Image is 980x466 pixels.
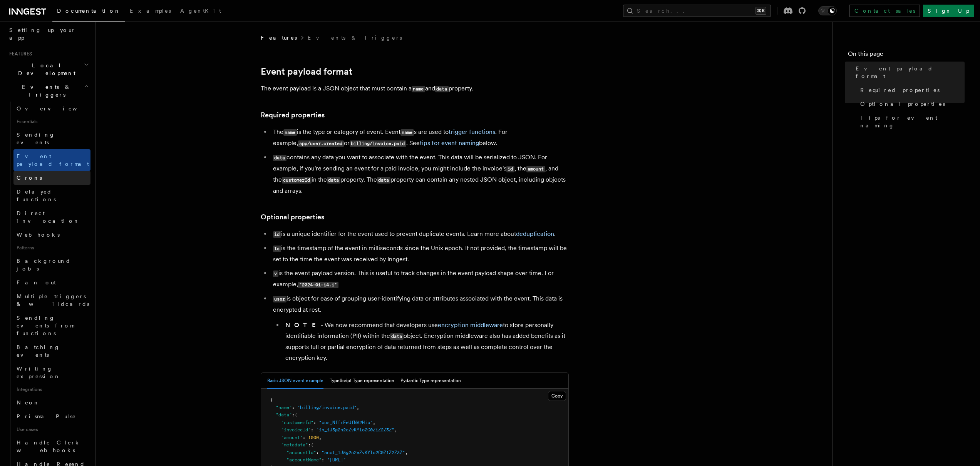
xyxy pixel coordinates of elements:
[13,311,90,340] a: Sending events from functions
[848,49,965,62] h4: On this page
[17,366,60,379] span: Writing expression
[394,427,397,433] span: ,
[271,152,569,196] li: contains any data you want to associate with the event. This data will be serialized to JSON. For...
[818,6,837,15] button: Toggle dark mode
[13,171,90,185] a: Crons
[267,373,323,389] button: Basic JSON event example
[327,177,340,184] code: data
[292,405,295,410] span: :
[281,442,308,448] span: "metadata"
[17,315,74,336] span: Sending events from functions
[6,83,84,99] span: Events & Triggers
[857,97,965,111] a: Optional properties
[270,397,273,403] span: {
[526,166,545,172] code: amount
[17,413,76,419] span: Prisma Pulse
[17,344,60,358] span: Batching events
[281,435,303,440] span: "amount"
[6,51,32,57] span: Features
[322,450,405,455] span: "acct_1J5g2n2eZvKYlo2C0Z1Z2Z3Z"
[17,189,56,202] span: Delayed functions
[350,140,406,147] code: billing/invoice.paid
[13,115,90,128] span: Essentials
[276,412,292,418] span: "data"
[176,2,226,21] a: AgentKit
[438,321,503,329] a: encryption middleware
[295,412,297,418] span: {
[13,423,90,436] span: Use cases
[6,80,90,102] button: Events & Triggers
[17,153,89,167] span: Event payload format
[319,420,373,425] span: "cus_NffrFeUfNV2Hib"
[271,243,569,265] li: is the timestamp of the event in milliseconds since the Unix epoch. If not provided, the timestam...
[17,258,71,272] span: Background jobs
[9,27,75,41] span: Setting up your app
[13,242,90,254] span: Patterns
[923,5,974,17] a: Sign Up
[316,450,319,455] span: :
[271,127,569,149] li: The is the type or category of event. Event s are used to . For example, or . See below.
[13,206,90,228] a: Direct invocation
[6,58,90,80] button: Local Development
[281,420,313,425] span: "customerId"
[390,333,404,340] code: data
[130,8,171,14] span: Examples
[297,405,357,410] span: "billing/invoice.paid"
[856,65,965,80] span: Event payload format
[857,111,965,132] a: Tips for event naming
[283,129,297,136] code: name
[17,293,89,307] span: Multiple triggers & wildcards
[281,427,311,433] span: "invoiceId"
[303,435,305,440] span: :
[283,320,569,363] li: - We now recommend that developers use to store personally identifiable information (PII) within ...
[373,420,375,425] span: ,
[17,132,55,145] span: Sending events
[319,435,322,440] span: ,
[271,268,569,290] li: is the event payload version. This is useful to track changes in the event payload shape over tim...
[357,405,359,410] span: ,
[322,457,324,463] span: :
[273,296,286,302] code: user
[271,229,569,240] li: is a unique identifier for the event used to prevent duplicate events. Learn more about .
[13,276,90,289] a: Fan out
[308,435,319,440] span: 1000
[6,23,90,45] a: Setting up your app
[13,185,90,206] a: Delayed functions
[17,439,81,453] span: Handle Clerk webhooks
[13,340,90,362] a: Batching events
[412,86,425,92] code: name
[125,2,176,21] a: Examples
[308,34,402,42] a: Events & Triggers
[13,383,90,396] span: Integrations
[273,246,281,252] code: ts
[6,62,84,77] span: Local Development
[377,177,390,184] code: data
[13,396,90,409] a: Neon
[286,450,316,455] span: "accountId"
[298,140,344,147] code: app/user.created
[316,427,394,433] span: "in_1J5g2n2eZvKYlo2C0Z1Z2Z3Z"
[298,282,338,288] code: "2024-01-14.1"
[449,128,495,135] a: trigger functions
[261,66,352,77] a: Event payload format
[13,409,90,423] a: Prisma Pulse
[13,128,90,149] a: Sending events
[17,105,96,112] span: Overview
[506,166,514,172] code: id
[261,110,325,120] a: Required properties
[13,102,90,115] a: Overview
[13,362,90,383] a: Writing expression
[17,232,60,238] span: Webhooks
[276,405,292,410] span: "name"
[180,8,221,14] span: AgentKit
[271,293,569,363] li: is object for ease of grouping user-identifying data or attributes associated with the event. Thi...
[860,114,965,129] span: Tips for event naming
[261,34,297,42] span: Features
[400,129,414,136] code: name
[330,373,394,389] button: TypeScript Type representation
[853,62,965,83] a: Event payload format
[311,442,313,448] span: {
[311,427,313,433] span: :
[849,5,920,17] a: Contact sales
[13,436,90,457] a: Handle Clerk webhooks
